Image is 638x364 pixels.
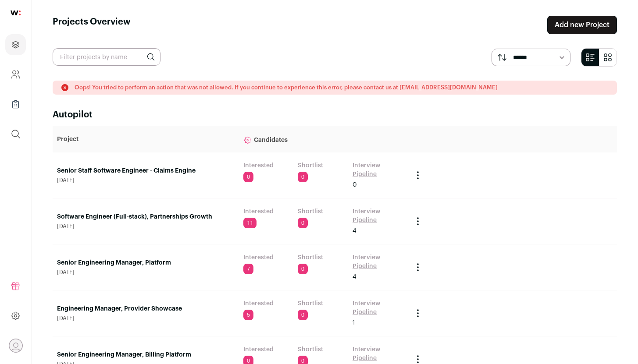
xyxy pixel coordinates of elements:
[57,315,235,322] span: [DATE]
[57,304,235,313] a: Engineering Manager, Provider Showcase
[243,253,274,262] a: Interested
[53,48,160,66] input: Filter projects by name
[5,34,26,55] a: Projects
[298,161,323,170] a: Shortlist
[57,177,235,184] span: [DATE]
[243,264,253,274] span: 7
[53,109,617,121] h2: Autopilot
[75,84,498,91] p: Oops! You tried to perform an action that was not allowed. If you continue to experience this err...
[243,310,253,320] span: 5
[353,253,404,271] a: Interview Pipeline
[353,226,356,235] span: 4
[9,339,23,353] button: Open dropdown
[353,180,357,189] span: 0
[413,216,423,226] button: Project Actions
[298,253,323,262] a: Shortlist
[11,11,21,15] img: wellfound-shorthand-0d5821cbd27db2630d0214b213865d53afaa358527fdda9d0ea32b1df1b89c2c.svg
[57,258,235,267] a: Senior Engineering Manager, Platform
[243,172,253,182] span: 0
[353,207,404,225] a: Interview Pipeline
[57,166,235,175] a: Senior Staff Software Engineer - Claims Engine
[243,218,257,228] span: 11
[298,299,323,308] a: Shortlist
[57,350,235,359] a: Senior Engineering Manager, Billing Platform
[353,299,404,317] a: Interview Pipeline
[243,207,274,216] a: Interested
[298,218,308,228] span: 0
[243,161,274,170] a: Interested
[298,207,323,216] a: Shortlist
[298,264,308,274] span: 0
[353,318,355,327] span: 1
[353,161,404,179] a: Interview Pipeline
[243,345,274,354] a: Interested
[5,94,26,115] a: Company Lists
[298,345,323,354] a: Shortlist
[353,345,404,363] a: Interview Pipeline
[57,212,235,221] a: Software Engineer (Full-stack), Partnerships Growth
[298,310,308,320] span: 0
[57,135,235,144] p: Project
[413,308,423,318] button: Project Actions
[243,131,404,148] p: Candidates
[57,269,235,276] span: [DATE]
[243,299,274,308] a: Interested
[298,172,308,182] span: 0
[53,16,131,34] h1: Projects Overview
[547,16,617,34] a: Add new Project
[413,262,423,272] button: Project Actions
[353,272,356,281] span: 4
[5,64,26,85] a: Company and ATS Settings
[57,223,235,230] span: [DATE]
[413,170,423,180] button: Project Actions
